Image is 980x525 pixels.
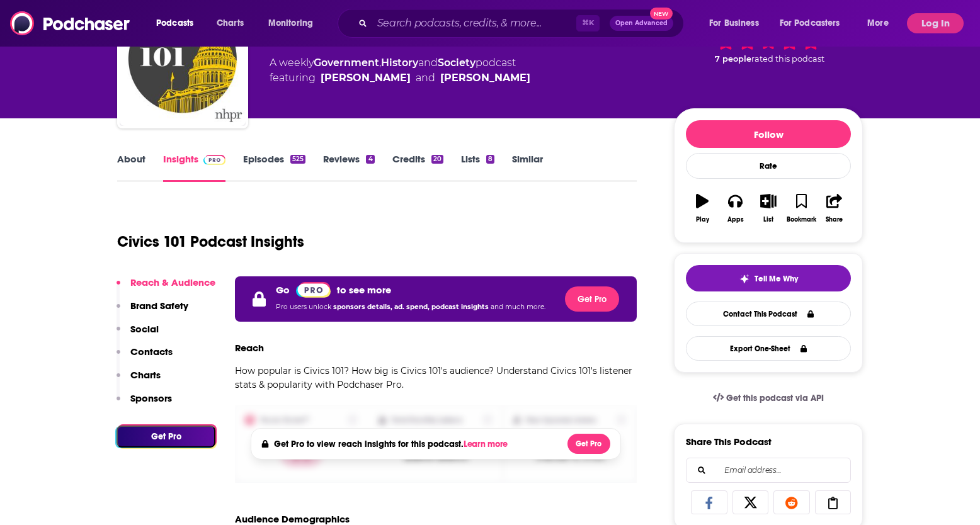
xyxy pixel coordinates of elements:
a: Pro website [296,281,331,298]
a: Hannah McCarthy [321,71,411,86]
button: Apps [719,186,751,231]
div: Apps [727,216,744,223]
a: About [117,153,145,182]
span: Monitoring [268,14,313,32]
a: Contact This Podcast [686,302,851,326]
span: Podcasts [156,14,193,32]
a: Nick Capodice [440,71,530,86]
button: Social [117,323,159,346]
span: For Podcasters [780,14,840,32]
span: featuring [270,71,530,86]
button: Sponsors [117,392,172,415]
button: open menu [259,13,329,33]
button: Get Pro [565,286,619,312]
button: open menu [147,13,210,33]
button: open menu [700,13,775,33]
button: open menu [858,13,904,33]
div: 7 peoplerated this podcast [674,9,863,87]
div: A weekly podcast [270,55,530,86]
a: Government [314,57,379,69]
p: Brand Safety [130,300,188,312]
button: Log In [907,13,964,33]
img: Podchaser - Follow, Share and Rate Podcasts [10,11,131,35]
button: List [752,186,785,231]
button: Bookmark [785,186,818,231]
a: InsightsPodchaser Pro [163,153,225,182]
button: tell me why sparkleTell Me Why [686,265,851,291]
img: tell me why sparkle [739,274,749,284]
span: Open Advanced [615,20,668,26]
span: New [650,8,673,20]
div: List [763,216,773,223]
button: Export One-Sheet [686,336,851,361]
h1: Civics 101 Podcast Insights [117,232,304,251]
button: Contacts [117,346,173,369]
input: Search podcasts, credits, & more... [372,13,576,33]
a: Get this podcast via API [703,383,834,414]
a: Share on Reddit [773,490,810,514]
span: ⌘ K [576,15,600,31]
a: History [381,57,418,69]
a: Copy Link [815,490,852,514]
span: and [416,71,435,86]
p: Social [130,323,159,335]
span: sponsors details, ad. spend, podcast insights [333,303,491,311]
div: Rate [686,153,851,179]
span: More [867,14,889,32]
h3: Reach [235,342,264,354]
a: Share on Facebook [691,490,727,514]
p: Charts [130,369,161,381]
span: , [379,57,381,69]
button: Get Pro [117,426,215,448]
span: rated this podcast [751,54,824,64]
button: Brand Safety [117,300,188,323]
div: Share [826,216,843,223]
div: Bookmark [787,216,816,223]
a: Reviews4 [323,153,374,182]
p: Sponsors [130,392,172,404]
p: Contacts [130,346,173,358]
div: Play [696,216,709,223]
p: How popular is Civics 101? How big is Civics 101's audience? Understand Civics 101's listener sta... [235,364,637,392]
p: Go [276,284,290,296]
button: open menu [772,13,858,33]
a: Share on X/Twitter [732,490,769,514]
button: Follow [686,120,851,148]
h3: Share This Podcast [686,436,772,448]
span: Tell Me Why [755,274,798,284]
span: For Business [709,14,759,32]
div: Search followers [686,458,851,483]
span: Charts [217,14,244,32]
button: Charts [117,369,161,392]
button: Learn more [464,439,511,449]
span: and [418,57,438,69]
div: 525 [290,155,305,164]
input: Email address... [697,458,840,482]
p: Pro users unlock and much more. [276,298,545,317]
span: 7 people [715,54,751,64]
button: Share [818,186,851,231]
a: Episodes525 [243,153,305,182]
img: Podchaser Pro [296,282,331,298]
a: Similar [512,153,543,182]
p: Reach & Audience [130,276,215,288]
div: 4 [366,155,374,164]
span: Get this podcast via API [726,393,824,404]
button: Reach & Audience [117,276,215,300]
h4: Get Pro to view reach insights for this podcast. [274,439,511,449]
button: Play [686,186,719,231]
a: Credits20 [392,153,443,182]
div: 20 [431,155,443,164]
a: Lists8 [461,153,494,182]
div: 8 [486,155,494,164]
div: Search podcasts, credits, & more... [350,9,696,38]
button: Get Pro [567,434,610,454]
p: to see more [337,284,391,296]
h3: Audience Demographics [235,513,350,525]
a: Society [438,57,476,69]
a: Charts [208,13,251,33]
button: Open AdvancedNew [610,16,673,31]
img: Podchaser Pro [203,155,225,165]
